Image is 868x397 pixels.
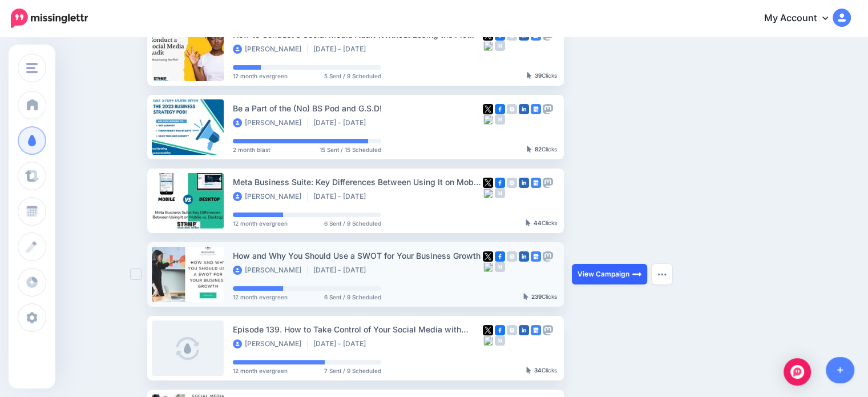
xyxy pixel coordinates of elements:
span: 12 month evergreen [233,294,288,300]
img: google_business-square.png [531,178,541,188]
img: mastodon-grey-square.png [543,178,553,188]
img: medium-grey-square.png [495,335,505,346]
img: instagram-grey-square.png [507,104,517,114]
img: facebook-square.png [495,104,505,114]
li: [DATE] - [DATE] [313,339,372,348]
span: 5 Sent / 9 Scheduled [324,73,381,79]
li: [PERSON_NAME] [233,118,308,127]
img: instagram-grey-square.png [507,325,517,335]
img: pointer-grey-darker.png [526,367,531,374]
img: medium-grey-square.png [495,114,505,125]
img: linkedin-square.png [519,325,529,335]
img: instagram-grey-square.png [507,178,517,188]
img: facebook-square.png [495,325,505,335]
div: Open Intercom Messenger [784,358,811,386]
img: mastodon-grey-square.png [543,251,553,262]
img: instagram-grey-square.png [507,251,517,262]
img: medium-grey-square.png [495,262,505,272]
img: facebook-square.png [495,178,505,188]
li: [DATE] - [DATE] [313,192,372,201]
img: facebook-square.png [495,251,505,262]
img: bluesky-grey-square.png [483,335,493,346]
span: 7 Sent / 9 Scheduled [324,368,381,374]
img: Missinglettr [11,9,88,28]
img: linkedin-square.png [519,178,529,188]
div: Episode 139. How to Take Control of Your Social Media with [PERSON_NAME] [233,323,483,336]
img: twitter-square.png [483,178,493,188]
b: 44 [534,219,542,226]
img: twitter-square.png [483,104,493,114]
span: 12 month evergreen [233,73,288,79]
div: Clicks [527,146,557,153]
span: 12 month evergreen [233,220,288,226]
li: [PERSON_NAME] [233,339,308,348]
li: [PERSON_NAME] [233,192,308,201]
img: bluesky-grey-square.png [483,262,493,272]
img: pointer-grey-darker.png [523,293,528,300]
a: My Account [753,5,851,33]
img: arrow-long-right-white.png [632,270,641,279]
img: pointer-grey-darker.png [527,146,532,153]
b: 82 [535,146,542,153]
img: linkedin-square.png [519,104,529,114]
img: dots.png [657,272,667,276]
img: pointer-grey-darker.png [526,219,531,226]
b: 34 [534,367,542,374]
img: bluesky-grey-square.png [483,114,493,125]
img: mastodon-grey-square.png [543,104,553,114]
b: 239 [531,293,542,300]
a: View Campaign [572,264,647,284]
li: [PERSON_NAME] [233,45,308,54]
img: medium-grey-square.png [495,41,505,51]
b: 39 [535,72,542,79]
img: google_business-square.png [531,325,541,335]
div: Be a Part of the (No) BS Pod and G.S.D! [233,102,483,115]
img: linkedin-square.png [519,251,529,262]
div: Meta Business Suite: Key Differences Between Using It on Mobile vs. Desktop [233,175,483,189]
img: bluesky-grey-square.png [483,188,493,198]
li: [PERSON_NAME] [233,266,308,275]
img: medium-grey-square.png [495,188,505,198]
img: mastodon-grey-square.png [543,325,553,335]
div: Clicks [526,220,557,227]
img: google_business-square.png [531,251,541,262]
li: [DATE] - [DATE] [313,118,372,127]
span: 6 Sent / 9 Scheduled [324,220,381,226]
div: How and Why You Should Use a SWOT for Your Business Growth [233,249,483,262]
span: 2 month blast [233,147,270,153]
div: Clicks [526,367,557,374]
img: google_business-square.png [531,104,541,114]
div: Clicks [527,73,557,79]
li: [DATE] - [DATE] [313,45,372,54]
div: Clicks [523,294,557,300]
img: bluesky-grey-square.png [483,41,493,51]
li: [DATE] - [DATE] [313,266,372,275]
span: 15 Sent / 15 Scheduled [320,147,381,153]
span: 12 month evergreen [233,368,288,374]
img: menu.png [26,63,38,73]
img: pointer-grey-darker.png [527,72,532,79]
img: twitter-square.png [483,325,493,335]
img: twitter-square.png [483,251,493,262]
span: 6 Sent / 9 Scheduled [324,294,381,300]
